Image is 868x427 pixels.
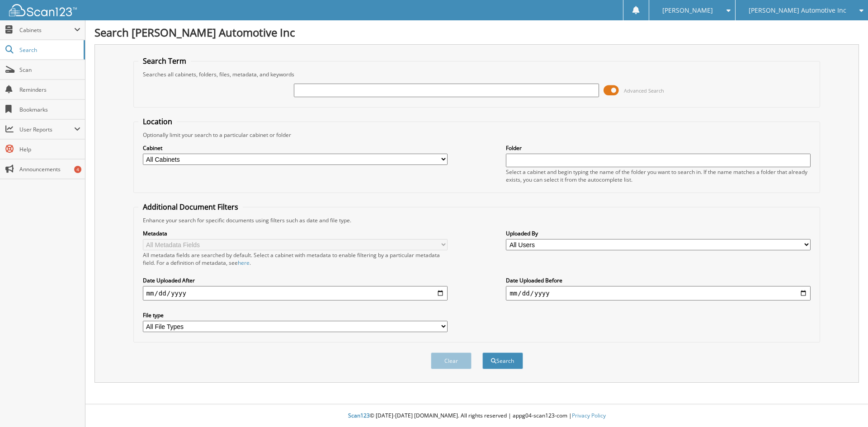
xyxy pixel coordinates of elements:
[138,117,177,127] legend: Location
[19,145,80,153] span: Help
[19,66,80,74] span: Scan
[138,131,816,139] div: Optionally limit your search to a particular cabinet or folder
[138,56,191,66] legend: Search Term
[138,202,243,212] legend: Additional Document Filters
[85,405,868,427] div: © [DATE]-[DATE] [DOMAIN_NAME]. All rights reserved | appg04-scan123-com |
[138,70,816,78] div: Searches all cabinets, folders, files, metadata, and keywords
[19,106,80,113] span: Bookmarks
[238,259,250,267] a: here
[143,230,448,237] label: Metadata
[19,46,79,54] span: Search
[19,86,80,94] span: Reminders
[19,26,74,34] span: Cabinets
[749,8,846,13] span: [PERSON_NAME] Automotive Inc
[143,144,448,152] label: Cabinet
[431,352,472,369] button: Clear
[143,251,448,267] div: All metadata fields are searched by default. Select a cabinet with metadata to enable filtering b...
[572,412,606,419] a: Privacy Policy
[506,230,811,237] label: Uploaded By
[74,166,81,173] div: 4
[138,216,816,224] div: Enhance your search for specific documents using filters such as date and file type.
[19,165,80,173] span: Announcements
[506,144,811,152] label: Folder
[482,352,523,369] button: Search
[143,286,448,300] input: start
[9,4,77,16] img: scan123-logo-white.svg
[143,311,448,319] label: File type
[94,25,859,40] h1: Search [PERSON_NAME] Automotive Inc
[506,277,811,284] label: Date Uploaded Before
[506,168,811,183] div: Select a cabinet and begin typing the name of the folder you want to search in. If the name match...
[348,412,370,419] span: Scan123
[624,87,664,94] span: Advanced Search
[662,8,713,13] span: [PERSON_NAME]
[506,286,811,300] input: end
[143,277,448,284] label: Date Uploaded After
[19,126,74,133] span: User Reports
